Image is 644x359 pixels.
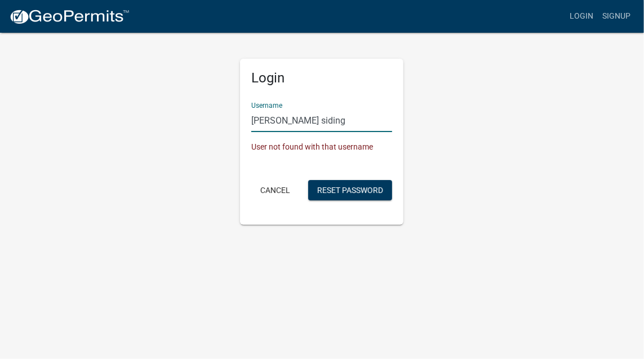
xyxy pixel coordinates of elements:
div: User not found with that username [251,141,392,153]
button: Cancel [251,180,299,200]
a: Signup [598,6,635,27]
a: Login [565,6,598,27]
button: Reset Password [308,180,392,200]
h5: Login [251,70,392,86]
